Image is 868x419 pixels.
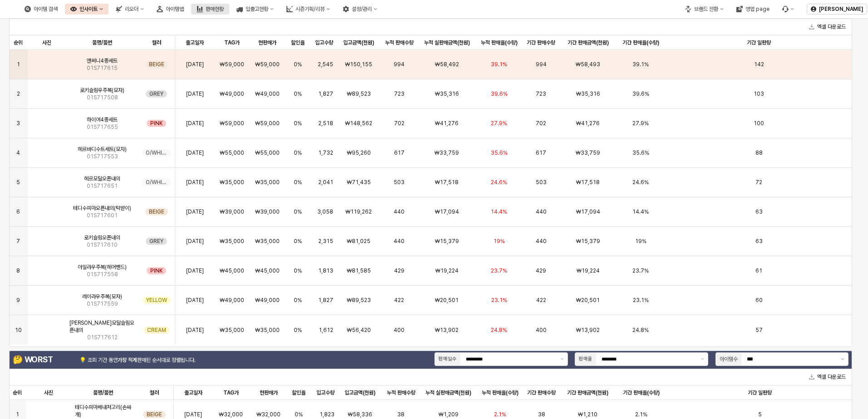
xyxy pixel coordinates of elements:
[491,149,508,156] span: 35.6%
[294,326,302,334] span: 0%
[79,6,98,12] div: 인사이트
[42,39,51,46] span: 사진
[294,120,302,127] span: 0%
[635,238,646,245] span: 19%
[434,149,459,156] span: ₩33,759
[255,149,280,156] span: ₩55,000
[316,389,335,396] span: 입고수량
[150,389,159,396] span: 컬러
[758,411,762,418] span: 5
[493,238,505,245] span: 19%
[258,39,276,46] span: 현판매가
[576,238,600,245] span: ₩15,379
[347,238,370,245] span: ₩81,025
[223,389,239,396] span: TAG가
[755,267,762,274] span: 61
[149,90,163,97] span: GREY
[777,4,799,15] div: 버그 제보 및 기능 개선 요청
[345,389,375,396] span: 입고금액(천원)
[294,90,302,97] span: 0%
[397,411,404,418] span: 38
[294,208,302,215] span: 0%
[147,411,162,418] span: BEIGE
[347,90,371,97] span: ₩89,523
[394,208,404,215] span: 440
[87,123,118,131] span: 01S717655
[186,326,204,334] span: [DATE]
[294,149,302,156] span: 0%
[16,411,19,418] span: 1
[579,355,592,363] div: 판매율
[166,6,184,12] div: 아이템맵
[435,238,459,245] span: ₩15,379
[255,238,280,245] span: ₩35,000
[536,120,546,127] span: 702
[747,39,771,46] span: 기간 일판량
[87,94,118,101] span: 01S717508
[255,267,280,274] span: ₩45,000
[819,5,863,13] p: [PERSON_NAME]
[294,267,302,274] span: 0%
[394,61,404,68] span: 994
[632,120,649,127] span: 27.9%
[318,267,333,274] span: 1,813
[720,355,738,363] div: 아이템수
[220,208,244,215] span: ₩39,000
[754,61,764,68] span: 142
[576,90,600,97] span: ₩35,316
[394,149,404,156] span: 617
[220,120,244,127] span: ₩59,000
[755,297,763,304] span: 60
[318,149,333,156] span: 1,732
[538,411,545,418] span: 38
[87,182,118,190] span: 01S717651
[16,238,20,245] span: 7
[680,4,729,15] button: 브랜드 전환
[16,120,20,127] span: 3
[84,234,120,241] span: 로키슬림오픈내의
[220,90,244,97] span: ₩49,000
[255,90,280,97] span: ₩49,000
[481,39,518,46] span: 누적 판매율(수량)
[632,326,649,334] span: 24.8%
[150,120,163,127] span: PINK
[632,208,649,215] span: 14.4%
[220,326,244,334] span: ₩35,000
[578,411,597,418] span: ₩1,210
[125,6,138,12] div: 리오더
[435,120,459,127] span: ₩41,276
[754,90,764,97] span: 103
[65,4,108,15] div: 인사이트
[345,208,372,215] span: ₩119,262
[78,146,127,153] span: 헤르바디수트세트(모자)
[491,179,507,186] span: 24.6%
[87,300,118,307] span: 01S717559
[13,355,76,364] h4: 🤔 WORST
[87,116,118,123] span: 하이어4종세트
[294,238,302,245] span: 0%
[206,6,224,12] div: 판매현황
[186,149,204,156] span: [DATE]
[110,4,149,15] button: 리오더
[93,389,113,396] span: 품명/품번
[186,39,204,46] span: 출고일자
[385,39,414,46] span: 누적 판매수량
[352,6,372,12] div: 설정/관리
[146,297,167,304] span: YELLOW
[622,39,659,46] span: 기간 판매율(수량)
[805,21,849,32] button: 엑셀 다운로드
[577,267,600,274] span: ₩19,224
[87,334,118,341] span: 01S717612
[435,326,459,334] span: ₩13,902
[191,4,229,15] div: 판매현황
[536,61,547,68] span: 994
[78,263,127,271] span: 아일라우주복(헤어밴드)
[748,389,772,396] span: 기간 일판량
[186,61,204,68] span: [DATE]
[337,4,383,15] button: 설정/관리
[318,120,333,127] span: 2,518
[424,39,470,46] span: 누적 실판매금액(천원)
[255,179,280,186] span: ₩35,000
[87,212,118,219] span: 01S717601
